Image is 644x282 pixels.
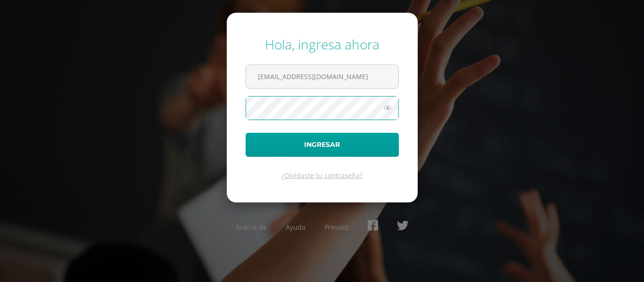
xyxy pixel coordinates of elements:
button: Ingresar [246,133,399,157]
input: Correo electrónico o usuario [246,65,398,88]
a: Presskit [324,223,349,232]
div: Hola, ingresa ahora [246,35,399,53]
a: Ayuda [286,223,305,232]
a: Acerca de [236,223,267,232]
a: ¿Olvidaste tu contraseña? [281,171,363,180]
